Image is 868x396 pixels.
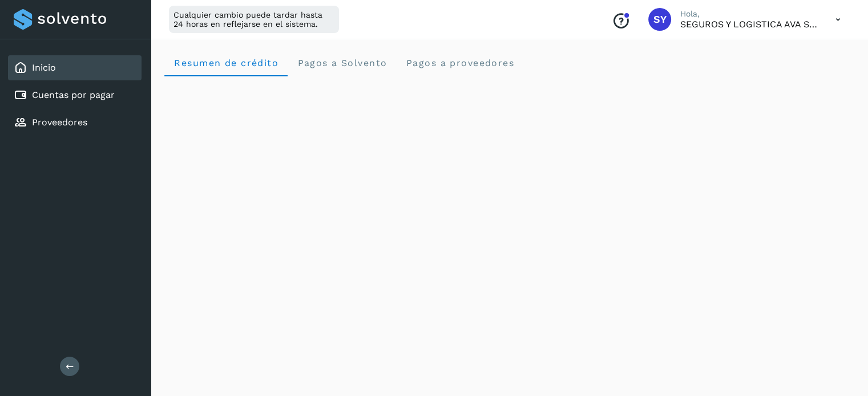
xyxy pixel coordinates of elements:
a: Cuentas por pagar [32,89,115,100]
p: SEGUROS Y LOGISTICA AVA SA DE CV [680,19,817,30]
div: Cualquier cambio puede tardar hasta 24 horas en reflejarse en el sistema. [169,6,339,33]
a: Proveedores [32,117,87,128]
span: Pagos a proveedores [405,58,514,68]
span: Pagos a Solvento [297,58,387,68]
div: Cuentas por pagar [8,83,142,108]
div: Inicio [8,55,142,80]
p: Hola, [680,9,817,19]
span: Resumen de crédito [173,58,278,68]
div: Proveedores [8,110,142,135]
a: Inicio [32,62,56,73]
